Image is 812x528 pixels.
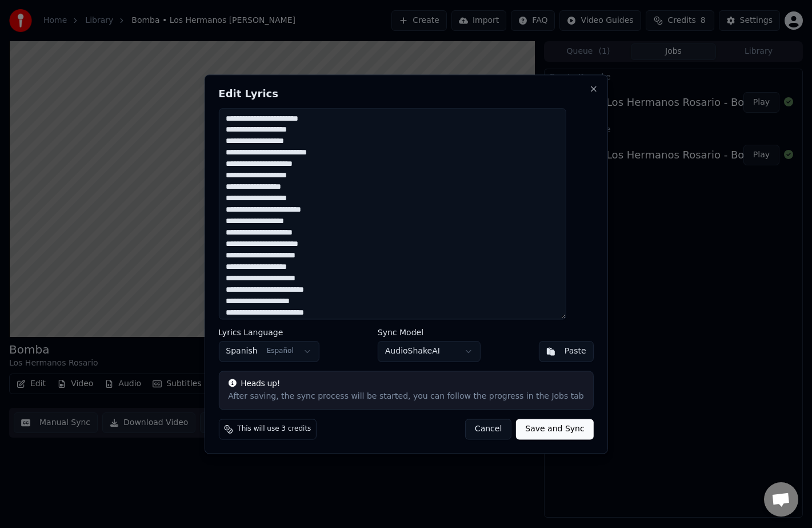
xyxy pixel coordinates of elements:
div: Heads up! [228,378,583,390]
label: Sync Model [378,328,481,336]
h2: Edit Lyrics [218,89,593,99]
button: Cancel [465,419,511,439]
div: After saving, the sync process will be started, you can follow the progress in the Jobs tab [228,391,583,402]
div: Paste [565,346,586,357]
button: Paste [539,341,594,362]
label: Lyrics Language [218,328,319,336]
button: Save and Sync [516,419,593,439]
span: This will use 3 credits [237,424,311,434]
